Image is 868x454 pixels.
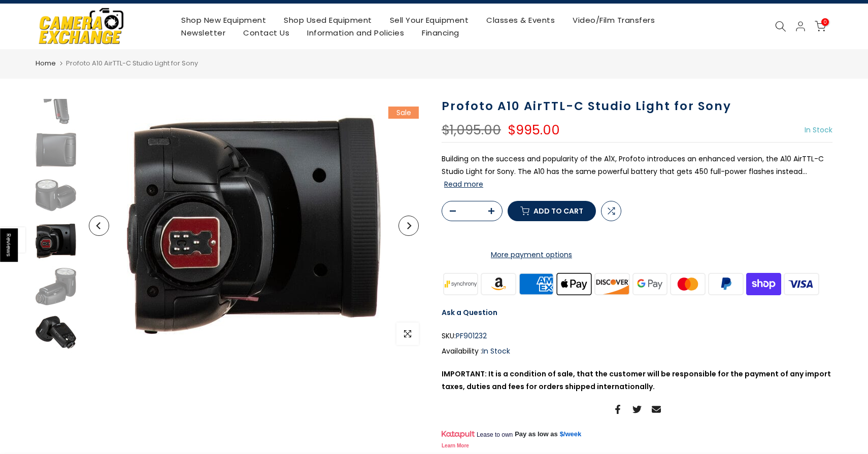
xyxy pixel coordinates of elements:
img: Profoto A10 AirTTL-C Studio Light for Sony Flash Units and Accessories - Shoe Mount Flash Units P... [36,221,76,261]
img: american express [517,271,555,296]
img: Profoto A10 AirTTL-C Studio Light for Sony Flash Units and Accessories - Shoe Mount Flash Units P... [36,129,76,170]
span: Pay as low as [515,430,558,439]
img: shopify pay [745,271,783,296]
img: discover [593,271,631,296]
img: Profoto A10 AirTTL-C Studio Light for Sony Flash Units and Accessories - Shoe Mount Flash Units P... [36,175,76,216]
img: apple pay [555,271,593,296]
img: google pay [631,271,669,296]
del: $1,095.00 [442,121,501,139]
span: In Stock [805,125,832,135]
span: Add to cart [533,207,583,215]
a: Video/Film Transfers [564,14,664,26]
img: visa [783,271,821,296]
button: Add to cart [508,201,596,221]
a: Shop New Equipment [173,14,275,26]
a: Home [36,58,56,68]
h1: Profoto A10 AirTTL-C Studio Light for Sony [442,99,832,114]
button: Previous [89,216,109,236]
a: Sell Your Equipment [381,14,478,26]
div: Availability : [442,345,832,358]
a: $/week [560,430,582,439]
img: Profoto A10 AirTTL-C Studio Light for Sony Flash Units and Accessories - Shoe Mount Flash Units P... [36,266,76,307]
ins: $995.00 [508,124,560,137]
a: Newsletter [173,26,235,39]
div: SKU: [442,330,832,342]
a: Information and Policies [298,26,413,39]
img: synchrony [442,271,480,296]
span: PF901232 [456,330,487,342]
img: Profoto A10 AirTTL-C Studio Light for Sony Flash Units and Accessories - Shoe Mount Flash Units P... [36,312,76,353]
a: Contact Us [235,26,298,39]
img: paypal [707,271,745,296]
p: Building on the success and popularity of the A1X, Profoto introduces an enhanced version, the A1... [442,153,832,191]
span: Profoto A10 AirTTL-C Studio Light for Sony [66,58,198,68]
a: Ask a Question [442,307,497,318]
img: master [669,271,707,296]
span: 0 [821,18,829,26]
a: Classes & Events [478,14,564,26]
button: Read more [444,180,483,189]
img: Profoto A10 AirTTL-C Studio Light for Sony Flash Units and Accessories - Shoe Mount Flash Units P... [127,99,381,353]
span: Lease to own [477,431,513,439]
a: 0 [815,21,826,32]
a: Shop Used Equipment [275,14,381,26]
a: Share on Email [652,403,661,415]
a: Financing [413,26,469,39]
img: amazon payments [480,271,518,296]
strong: IMPORTANT: It is a condition of sale, that the customer will be responsible for the payment of an... [442,369,831,392]
button: Next [398,216,419,236]
a: More payment options [442,249,621,261]
a: Learn More [442,443,469,448]
span: In Stock [482,346,510,356]
img: Profoto A10 AirTTL-C Studio Light for Sony Flash Units and Accessories - Shoe Mount Flash Units P... [36,84,76,124]
a: Share on Twitter [632,403,642,415]
a: Share on Facebook [613,403,622,415]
